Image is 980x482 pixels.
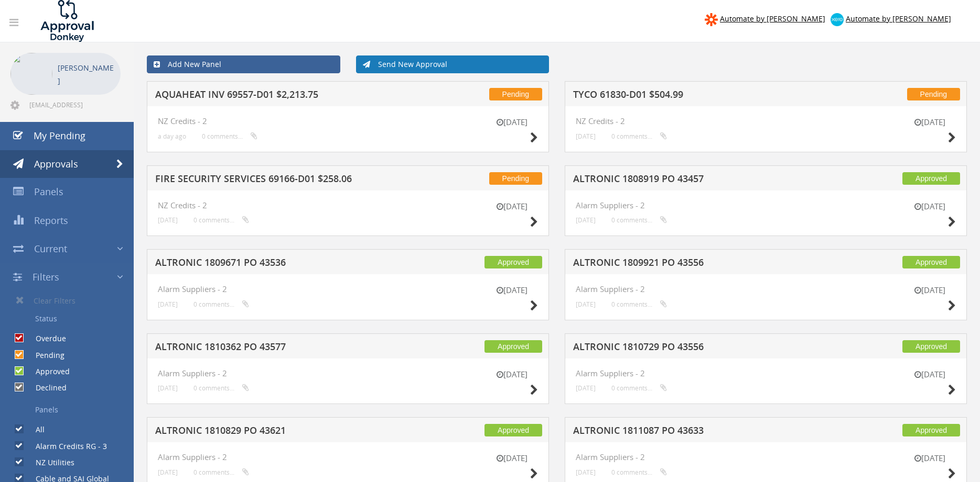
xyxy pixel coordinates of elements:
small: [DATE] [158,300,178,308]
span: Current [34,242,67,255]
label: Pending [25,350,64,361]
span: [EMAIL_ADDRESS][DOMAIN_NAME] [29,100,119,109]
span: Approved [902,424,960,436]
small: [DATE] [158,216,178,224]
img: zapier-logomark.png [705,13,718,26]
label: All [25,424,45,435]
small: 0 comments... [193,384,249,392]
span: Pending [489,88,542,100]
h5: ALTRONIC 1810362 PO 43577 [155,342,425,355]
h4: Alarm Suppliers - 2 [576,453,956,462]
small: [DATE] [158,384,178,392]
span: Approved [902,340,960,353]
h5: ALTRONIC 1808919 PO 43457 [573,174,843,187]
h4: Alarm Suppliers - 2 [158,453,538,462]
small: a day ago [158,132,186,140]
span: Approvals [34,158,78,170]
small: 0 comments... [611,216,667,224]
small: [DATE] [903,369,956,380]
label: NZ Utilities [25,457,74,468]
small: [DATE] [486,201,538,212]
span: Approved [484,424,542,436]
img: xero-logo.png [831,13,844,26]
label: Overdue [25,333,66,344]
p: [PERSON_NAME] [58,61,115,87]
small: 0 comments... [611,132,667,140]
small: 0 comments... [193,300,249,308]
span: Automate by [PERSON_NAME] [846,14,951,24]
span: Approved [484,256,542,268]
small: [DATE] [903,117,956,128]
small: [DATE] [158,468,178,476]
small: 0 comments... [611,384,667,392]
label: Alarm Credits RG - 3 [25,441,107,452]
h4: NZ Credits - 2 [158,201,538,210]
span: Pending [907,88,960,100]
h4: Alarm Suppliers - 2 [576,369,956,378]
a: Panels [8,401,134,419]
small: [DATE] [576,468,596,476]
h5: AQUAHEAT INV 69557-D01 $2,213.75 [155,89,425,103]
small: [DATE] [486,285,538,296]
span: Approved [484,340,542,353]
small: [DATE] [576,300,596,308]
label: Declined [25,383,67,393]
h4: NZ Credits - 2 [576,117,956,126]
small: 0 comments... [202,132,257,140]
span: Pending [489,172,542,185]
span: Reports [34,214,68,227]
small: 0 comments... [611,300,667,308]
a: Send New Approval [356,55,550,73]
span: Panels [34,185,63,198]
span: My Pending [34,129,85,142]
small: [DATE] [903,201,956,212]
span: Automate by [PERSON_NAME] [720,14,825,24]
h5: TYCO 61830-D01 $504.99 [573,89,843,103]
small: [DATE] [576,384,596,392]
span: Approved [902,172,960,185]
small: 0 comments... [193,468,249,476]
h5: FIRE SECURITY SERVICES 69166-D01 $258.06 [155,174,425,187]
small: [DATE] [903,285,956,296]
span: Filters [33,271,59,283]
span: Approved [902,256,960,268]
small: [DATE] [486,117,538,128]
h4: Alarm Suppliers - 2 [158,285,538,294]
h5: ALTRONIC 1811087 PO 43633 [573,425,843,439]
small: 0 comments... [193,216,249,224]
h5: ALTRONIC 1810729 PO 43556 [573,342,843,355]
h5: ALTRONIC 1810829 PO 43621 [155,425,425,439]
label: Approved [25,366,70,377]
a: Add New Panel [147,55,340,73]
a: Status [8,310,134,328]
h4: Alarm Suppliers - 2 [158,369,538,378]
small: [DATE] [576,216,596,224]
a: Clear Filters [8,291,134,310]
h4: NZ Credits - 2 [158,117,538,126]
small: [DATE] [576,132,596,140]
h5: ALTRONIC 1809921 PO 43556 [573,257,843,271]
small: [DATE] [486,369,538,380]
h5: ALTRONIC 1809671 PO 43536 [155,257,425,271]
h4: Alarm Suppliers - 2 [576,201,956,210]
small: 0 comments... [611,468,667,476]
small: [DATE] [903,453,956,464]
small: [DATE] [486,453,538,464]
h4: Alarm Suppliers - 2 [576,285,956,294]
